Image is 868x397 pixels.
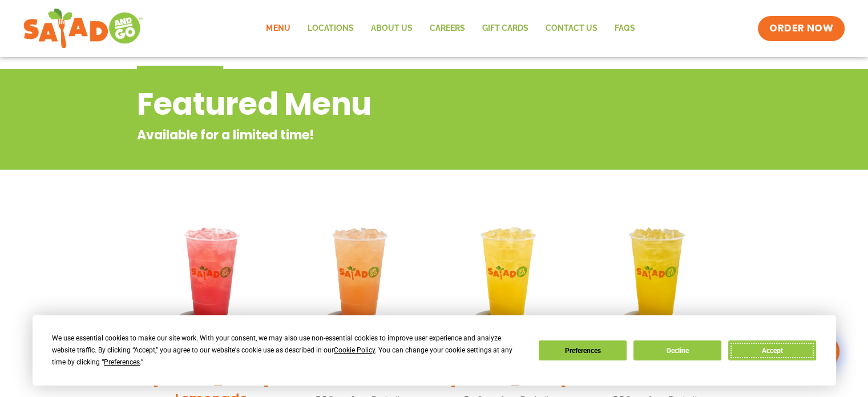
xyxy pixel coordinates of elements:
[421,15,473,42] a: Careers
[473,15,536,42] a: GIFT CARDS
[104,358,140,366] span: Preferences
[52,332,524,368] div: We use essential cookies to make our site work. With your consent, we may also use non-essential ...
[33,315,836,386] div: Cookie Consent Prompt
[536,15,605,42] a: Contact Us
[23,6,143,51] img: new-SAG-logo-768×292
[633,340,721,360] button: Decline
[137,81,640,127] h2: Featured Menu
[769,22,833,35] span: ORDER NOW
[538,340,626,360] button: Preferences
[728,340,816,360] button: Accept
[146,208,277,340] img: Product photo for Blackberry Bramble Lemonade
[605,15,643,42] a: FAQs
[257,15,298,42] a: Menu
[591,208,723,340] img: Product photo for Mango Grove Lemonade
[443,208,575,340] img: Product photo for Sunkissed Yuzu Lemonade
[362,15,421,42] a: About Us
[294,208,426,340] img: Product photo for Summer Stone Fruit Lemonade
[298,15,362,42] a: Locations
[257,15,643,42] nav: Menu
[334,346,375,354] span: Cookie Policy
[137,126,640,145] p: Available for a limited time!
[758,16,845,41] a: ORDER NOW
